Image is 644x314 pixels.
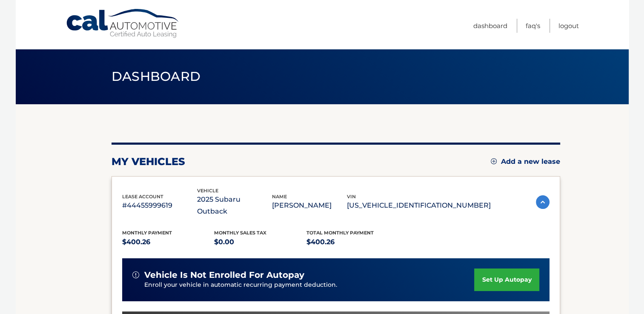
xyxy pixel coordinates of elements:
[536,195,550,209] img: accordion-active.svg
[112,155,185,168] h2: my vehicles
[122,194,163,200] span: lease account
[132,271,139,278] img: alert-white.svg
[144,280,475,290] p: Enroll your vehicle in automatic recurring payment deduction.
[347,200,491,211] p: [US_VEHICLE_IDENTIFICATION_NUMBER]
[144,270,304,280] span: vehicle is not enrolled for autopay
[122,230,172,236] span: Monthly Payment
[197,188,218,194] span: vehicle
[272,200,347,211] p: [PERSON_NAME]
[306,230,374,236] span: Total Monthly Payment
[558,19,579,33] a: Logout
[272,194,287,200] span: name
[122,236,215,248] p: $400.26
[214,230,266,236] span: Monthly sales Tax
[526,19,540,33] a: FAQ's
[473,19,507,33] a: Dashboard
[474,268,539,291] a: set up autopay
[112,69,201,84] span: Dashboard
[122,200,197,211] p: #44455999619
[197,194,272,217] p: 2025 Subaru Outback
[491,157,560,166] a: Add a new lease
[306,236,399,248] p: $400.26
[214,236,306,248] p: $0.00
[491,158,497,164] img: add.svg
[347,194,356,200] span: vin
[66,9,180,39] a: Cal Automotive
